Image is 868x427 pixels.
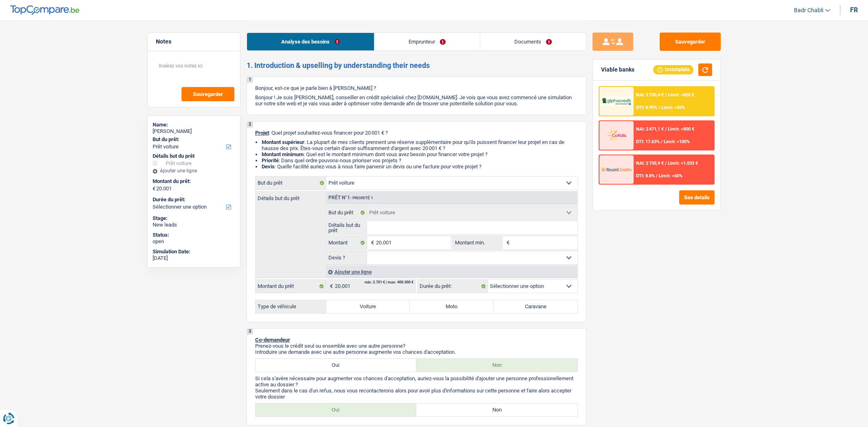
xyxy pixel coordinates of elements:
span: € [326,280,335,293]
div: fr [850,6,858,14]
span: Projet [255,130,269,136]
p: Introduire une demande avec une autre personne augmente vos chances d'acceptation. [255,349,578,355]
label: Montant [326,236,367,249]
span: / [665,92,667,98]
div: Prêt n°1 [326,195,375,200]
label: Non [416,403,577,416]
strong: Montant minimum [262,151,304,157]
img: Record Credits [601,162,632,177]
label: Non [416,359,577,372]
span: Limit: >850 € [668,92,694,98]
label: Détails but du prêt [326,221,367,234]
span: NAI: 2 735,9 € [636,161,664,166]
p: Bonjour, est-ce que je parle bien à [PERSON_NAME] ? [255,85,578,91]
div: Ajouter une ligne [153,168,235,174]
div: Incomplete [653,65,693,74]
div: 3 [247,329,253,335]
label: Détails but du prêt [256,192,326,201]
li: : Quelle facilité auriez-vous à nous faire parvenir un devis ou une facture pour votre projet ? [262,163,578,170]
li: : La plupart de mes clients prennent une réserve supplémentaire pour qu'ils puissent financer leu... [262,139,578,151]
span: Limit: >800 € [668,126,694,132]
span: / [665,161,667,166]
span: NAI: 2 471,1 € [636,126,664,132]
label: But du prêt [256,176,326,190]
h2: 1. Introduction & upselling by understanding their needs [247,61,586,70]
p: Si cela s'avère nécessaire pour augmenter vos chances d'acceptation, auriez-vous la possibilité d... [255,375,578,388]
span: - Priorité 1 [350,196,373,200]
div: [PERSON_NAME] [153,128,235,135]
span: Devis [262,163,275,170]
label: Oui [256,403,417,416]
div: Ajouter une ligne [326,266,577,278]
span: Limit: <100% [664,139,690,144]
div: min: 3.701 € / max: 400.000 € [365,281,413,284]
a: Emprunteur [374,33,480,50]
label: But du prêt: [153,136,234,143]
strong: Montant supérieur [262,139,304,145]
label: Montant min. [453,236,503,249]
label: Caravane [494,300,577,313]
span: Badr Chabli [794,7,823,14]
div: Simulation Date: [153,248,235,255]
div: Stage: [153,215,235,222]
span: / [661,139,662,144]
label: Montant du prêt: [153,178,234,185]
div: Status: [153,232,235,238]
h5: Notes [156,38,232,45]
label: Oui [256,359,417,372]
div: Viable banks [601,66,634,73]
span: Limit: <60% [659,173,682,179]
label: Durée du prêt: [153,196,234,203]
img: Cofidis [601,128,632,143]
span: Limit: <50% [661,105,685,110]
span: DTI: 8.8% [636,173,655,179]
span: € [153,185,155,192]
div: 2 [247,122,253,128]
p: : Quel projet souhaitez-vous financer pour 20 001 € ? [255,130,578,136]
span: DTI: 8.99% [636,105,657,110]
span: Limit: >1.033 € [668,161,698,166]
span: / [656,173,658,179]
label: Durée du prêt: [418,280,488,293]
a: Analyse des besoins [247,33,374,50]
label: Voiture [326,300,410,313]
span: Co-demandeur [255,337,290,343]
span: / [665,126,667,132]
a: Badr Chabli [787,4,830,17]
strong: Priorité [262,157,279,163]
span: € [503,236,512,249]
div: Détails but du prêt [153,153,235,159]
div: Name: [153,122,235,128]
div: 1 [247,77,253,83]
span: DTI: 17.63% [636,139,660,144]
label: Devis ? [326,251,367,264]
p: Bonjour ! Je suis [PERSON_NAME], conseiller en crédit spécialisé chez [DOMAIN_NAME]. Je vois que ... [255,94,578,107]
label: Moto [410,300,494,313]
a: Documents [480,33,586,50]
p: Seulement dans le cas d'un refus, nous vous recontacterons alors pour avoir plus d'informations s... [255,388,578,400]
button: See details [679,190,715,205]
img: TopCompare Logo [10,5,79,15]
label: But du prêt [326,206,367,219]
li: : Dans quel ordre pouvons-nous prioriser vos projets ? [262,157,578,163]
span: NAI: 2 730,4 € [636,92,664,98]
label: Montant du prêt [256,280,326,293]
div: open [153,238,235,245]
div: New leads [153,222,235,228]
label: Type de véhicule [256,300,326,313]
button: Sauvegarder [181,87,234,101]
p: Prenez-vous le crédit seul ou ensemble avec une autre personne? [255,343,578,349]
img: AlphaCredit [601,97,632,106]
div: [DATE] [153,255,235,261]
span: Sauvegarder [193,91,223,97]
span: € [367,236,376,249]
span: / [658,105,660,110]
button: Sauvegarder [660,33,721,51]
li: : Quel est le montant minimum dont vous avez besoin pour financer votre projet ? [262,151,578,157]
